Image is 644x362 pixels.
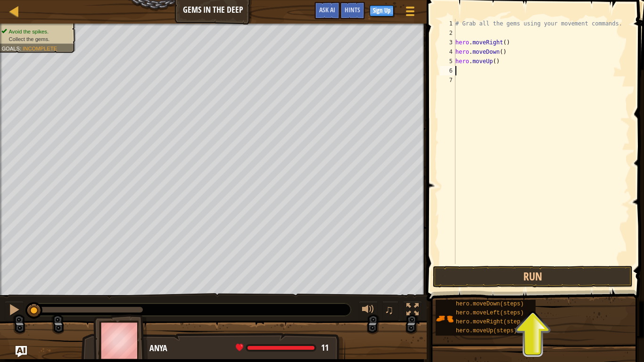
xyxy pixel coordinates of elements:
[345,5,360,14] span: Hints
[370,5,394,16] button: Sign Up
[440,38,455,47] div: 3
[436,310,454,328] img: portrait.png
[456,301,524,307] span: hero.moveDown(steps)
[16,346,27,357] button: Ask AI
[149,342,336,354] div: Anya
[382,301,398,321] button: ♫
[9,28,49,34] span: Avoid the spikes.
[456,328,517,334] span: hero.moveUp(steps)
[23,45,57,51] span: Incomplete
[440,19,455,28] div: 1
[456,310,524,316] span: hero.moveLeft(steps)
[440,57,455,66] div: 5
[440,28,455,38] div: 2
[1,28,70,35] li: Avoid the spikes.
[440,47,455,57] div: 4
[314,2,340,19] button: Ask AI
[398,2,422,24] button: Show game menu
[440,66,455,75] div: 6
[359,301,378,321] button: Adjust volume
[1,45,20,51] span: Goals
[20,45,23,51] span: :
[9,36,50,42] span: Collect the gems.
[5,301,24,321] button: Ctrl + P: Pause
[403,301,422,321] button: Toggle fullscreen
[433,266,633,288] button: Run
[1,35,70,43] li: Collect the gems.
[321,342,329,354] span: 11
[440,75,455,85] div: 7
[236,344,329,352] div: health: 11 / 11
[384,303,394,317] span: ♫
[456,319,527,325] span: hero.moveRight(steps)
[319,5,335,14] span: Ask AI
